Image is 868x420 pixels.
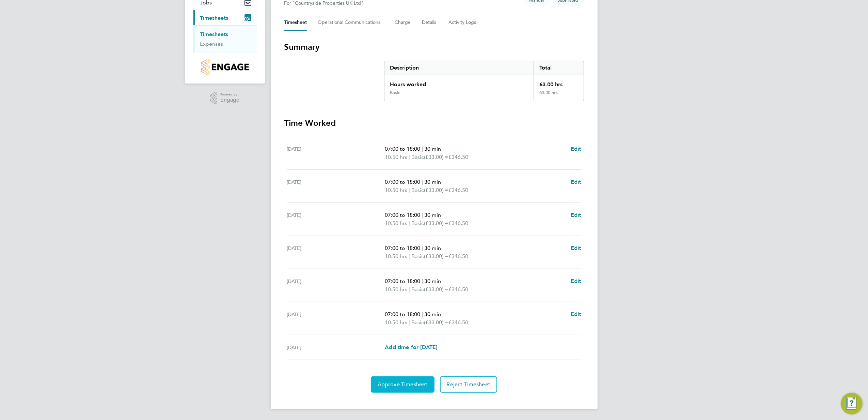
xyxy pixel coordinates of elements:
[422,14,438,31] button: Details
[284,42,584,393] section: Timesheet
[534,90,583,101] div: 63.00 hrs
[384,61,534,75] div: Description
[424,311,441,317] span: 30 min
[409,187,410,193] span: |
[385,245,420,251] span: 07:00 to 18:00
[385,146,420,152] span: 07:00 to 18:00
[385,319,407,326] span: 10.50 hrs
[371,376,435,393] button: Approve Timesheet
[571,146,581,152] span: Edit
[448,187,468,193] span: £346.50
[424,154,448,160] span: (£33.00) =
[448,286,468,292] span: £346.50
[449,14,477,31] button: Activity Logs
[424,319,448,326] span: (£33.00) =
[409,286,410,292] span: |
[284,14,307,31] button: Timesheet
[411,153,424,161] span: Basic
[385,187,407,193] span: 10.50 hrs
[448,220,468,226] span: £346.50
[378,381,428,388] span: Approve Timesheet
[287,145,385,161] div: [DATE]
[448,154,468,160] span: £346.50
[385,220,407,226] span: 10.50 hrs
[385,344,437,350] span: Add time for [DATE]
[200,41,223,47] a: Expenses
[448,253,468,259] span: £346.50
[424,212,441,218] span: 30 min
[841,393,863,415] button: Engage Resource Center
[385,212,420,218] span: 07:00 to 18:00
[571,278,581,284] span: Edit
[422,311,423,317] span: |
[448,319,468,326] span: £346.50
[200,15,228,21] span: Timesheets
[287,343,385,351] div: [DATE]
[220,97,239,103] span: Engage
[409,253,410,259] span: |
[440,376,498,393] button: Reject Timesheet
[220,92,239,97] span: Powered by
[287,310,385,327] div: [DATE]
[287,211,385,227] div: [DATE]
[571,244,581,252] a: Edit
[571,311,581,317] span: Edit
[424,253,448,259] span: (£33.00) =
[385,179,420,185] span: 07:00 to 18:00
[422,212,423,218] span: |
[422,245,423,251] span: |
[422,179,423,185] span: |
[424,278,441,284] span: 30 min
[571,211,581,219] a: Edit
[571,277,581,285] a: Edit
[385,253,407,259] span: 10.50 hrs
[287,277,385,294] div: [DATE]
[409,319,410,326] span: |
[210,92,239,105] a: Powered byEngage
[287,178,385,194] div: [DATE]
[411,318,424,327] span: Basic
[385,343,437,351] a: Add time for [DATE]
[200,31,228,37] a: Timesheets
[193,10,257,25] button: Timesheets
[571,310,581,318] a: Edit
[193,59,257,75] a: Go to home page
[422,278,423,284] span: |
[385,154,407,160] span: 10.50 hrs
[571,212,581,218] span: Edit
[287,244,385,260] div: [DATE]
[284,118,584,129] h3: Time Worked
[384,61,584,101] div: Summary
[422,146,423,152] span: |
[571,245,581,251] span: Edit
[447,381,491,388] span: Reject Timesheet
[424,220,448,226] span: (£33.00) =
[411,285,424,294] span: Basic
[385,278,420,284] span: 07:00 to 18:00
[411,219,424,227] span: Basic
[424,179,441,185] span: 30 min
[534,75,583,90] div: 63.00 hrs
[284,0,406,6] div: For "Countryside Properties UK Ltd"
[411,252,424,260] span: Basic
[384,75,534,90] div: Hours worked
[395,14,411,31] button: Charge
[193,25,257,53] div: Timesheets
[571,178,581,186] a: Edit
[424,187,448,193] span: (£33.00) =
[201,59,249,75] img: countryside-properties-logo-retina.png
[424,146,441,152] span: 30 min
[284,42,584,52] h3: Summary
[424,286,448,292] span: (£33.00) =
[409,220,410,226] span: |
[390,90,400,95] div: Basic
[385,311,420,317] span: 07:00 to 18:00
[424,245,441,251] span: 30 min
[534,61,583,75] div: Total
[318,14,384,31] button: Operational Communications
[385,286,407,292] span: 10.50 hrs
[571,179,581,185] span: Edit
[411,186,424,194] span: Basic
[409,154,410,160] span: |
[571,145,581,153] a: Edit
